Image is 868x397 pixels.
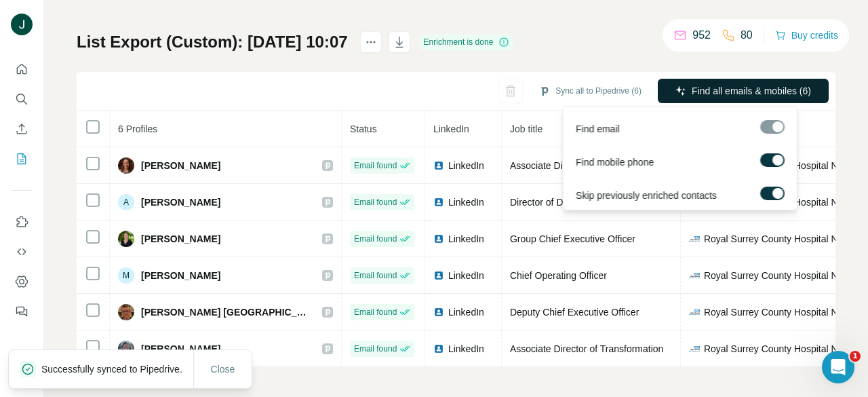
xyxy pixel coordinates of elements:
button: Buy credits [775,26,838,45]
button: Sync all to Pipedrive (6) [530,81,651,101]
span: LinkedIn [433,124,469,134]
h1: List Export (Custom): [DATE] 10:07 [77,31,348,53]
img: LinkedIn logo [433,197,444,208]
span: Email found [354,233,397,245]
span: Email found [354,343,397,355]
button: Find all emails & mobiles (6) [658,79,829,103]
button: Use Surfe API [11,240,33,264]
button: Close [201,357,245,381]
img: Avatar [11,14,33,35]
p: Successfully synced to Pipedrive. [41,362,193,376]
span: 6 Profiles [118,124,157,134]
img: Avatar [118,231,134,247]
button: Search [11,87,33,111]
img: LinkedIn logo [433,160,444,171]
span: LinkedIn [448,305,484,319]
span: Royal Surrey County Hospital NHS Foundation Trust [704,232,851,246]
p: 952 [692,27,711,43]
img: Avatar [118,304,134,320]
span: Find all emails & mobiles (6) [692,84,811,98]
button: Feedback [11,299,33,324]
span: Email found [354,306,397,318]
span: Close [211,362,235,376]
img: Avatar [118,341,134,357]
div: Enrichment is done [420,34,514,50]
span: Associate Director of Operations for Integrated Community Services [510,160,795,171]
img: company-logo [689,233,700,244]
button: Dashboard [11,269,33,294]
span: [PERSON_NAME] [141,195,220,209]
span: [PERSON_NAME] [141,159,220,172]
button: Use Surfe on LinkedIn [11,210,33,234]
span: 1 [850,351,861,362]
span: [PERSON_NAME] [141,342,220,356]
iframe: Intercom live chat [822,351,854,383]
span: Deputy Chief Executive Officer [510,307,639,318]
span: LinkedIn [448,232,484,246]
img: company-logo [689,307,700,318]
span: Email found [354,196,397,208]
span: Group Chief Executive Officer [510,233,635,244]
div: M [118,267,134,284]
span: Royal Surrey County Hospital NHS Foundation Trust [704,342,851,356]
span: Skip previously enriched contacts [576,189,717,202]
img: LinkedIn logo [433,233,444,244]
button: actions [360,31,382,53]
img: LinkedIn logo [433,307,444,318]
img: Avatar [118,157,134,174]
span: Director of Digital Infrastructure and Security [510,197,696,208]
span: Find mobile phone [576,155,654,169]
img: LinkedIn logo [433,343,444,354]
span: Chief Operating Officer [510,270,607,281]
p: 80 [741,27,753,43]
span: LinkedIn [448,269,484,282]
button: My lists [11,147,33,171]
span: Royal Surrey County Hospital NHS Foundation Trust [704,269,851,282]
span: Job title [510,124,542,134]
span: Royal Surrey County Hospital NHS Foundation Trust [704,305,851,319]
img: company-logo [689,343,700,354]
span: Email found [354,159,397,172]
img: LinkedIn logo [433,270,444,281]
span: LinkedIn [448,159,484,172]
span: LinkedIn [448,342,484,356]
span: [PERSON_NAME] [141,269,220,282]
span: LinkedIn [448,195,484,209]
span: Status [350,124,377,134]
div: A [118,194,134,210]
button: Enrich CSV [11,117,33,141]
span: Find email [576,122,620,136]
img: company-logo [689,270,700,281]
span: Email found [354,269,397,282]
span: [PERSON_NAME] [GEOGRAPHIC_DATA] [141,305,309,319]
button: Quick start [11,57,33,81]
span: Associate Director of Transformation [510,343,663,354]
span: [PERSON_NAME] [141,232,220,246]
